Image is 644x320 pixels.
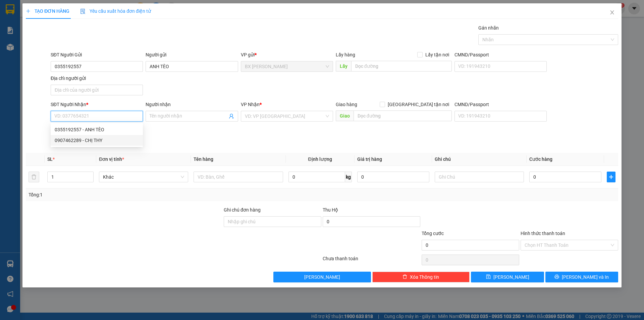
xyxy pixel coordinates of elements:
span: SL [47,156,53,162]
button: [PERSON_NAME] [273,272,371,282]
input: Ghi Chú [435,172,524,182]
span: TẠO ĐƠN HÀNG [26,8,69,14]
input: Địa chỉ của người gửi [51,85,143,95]
button: Close [603,3,622,22]
label: Gán nhãn [478,25,499,31]
span: Lấy [336,61,351,72]
span: Cước hàng [529,156,552,162]
span: Tổng cước [422,231,444,236]
input: Ghi chú đơn hàng [224,216,321,227]
span: Đơn vị tính [99,156,124,162]
span: Lấy tận nơi [423,51,452,58]
div: Người nhận [146,101,238,108]
span: [GEOGRAPHIC_DATA] tận nơi [385,101,452,108]
div: Người gửi [146,51,238,58]
span: Giá trị hàng [357,156,382,162]
span: close [609,10,615,15]
button: printer[PERSON_NAME] và In [545,272,618,282]
span: [PERSON_NAME] [304,273,340,281]
span: plus [26,9,31,13]
span: VP Nhận [241,102,260,107]
img: icon [80,9,86,14]
span: Giao hàng [336,102,357,107]
button: save[PERSON_NAME] [471,272,544,282]
div: Chưa thanh toán [322,255,421,267]
span: Thu Hộ [323,207,338,213]
span: plus [607,174,615,180]
span: Giao [336,110,354,121]
span: BX Cao Lãnh [245,61,329,72]
button: plus [607,172,615,182]
div: Tổng: 1 [29,191,249,198]
input: Dọc đường [351,61,452,72]
span: Xóa Thông tin [410,273,439,281]
div: SĐT Người Gửi [51,51,143,58]
input: VD: Bàn, Ghế [194,172,283,182]
div: CMND/Passport [454,101,547,108]
label: Ghi chú đơn hàng [224,207,261,213]
span: Tên hàng [194,156,213,162]
div: SĐT Người Nhận [51,101,143,108]
label: Hình thức thanh toán [521,231,565,236]
div: Địa chỉ người gửi [51,75,143,82]
span: printer [554,274,559,280]
button: delete [29,172,39,182]
span: kg [345,172,352,182]
span: Định lượng [308,156,332,162]
div: 0907462289 - CHỊ THY [55,137,139,144]
div: CMND/Passport [454,51,547,58]
span: [PERSON_NAME] [493,273,529,281]
span: save [486,274,491,280]
div: 0907462289 - CHỊ THY [51,135,143,146]
input: Dọc đường [354,110,452,121]
div: VP gửi [241,51,333,58]
input: 0 [357,172,429,182]
span: Yêu cầu xuất hóa đơn điện tử [80,8,151,14]
span: Khác [103,172,184,182]
span: Lấy hàng [336,52,355,57]
div: 0355192557 - ANH TÈO [55,126,139,133]
span: user-add [229,113,234,119]
div: 0355192557 - ANH TÈO [51,124,143,135]
span: delete [402,274,407,280]
button: deleteXóa Thông tin [372,272,470,282]
th: Ghi chú [432,153,527,166]
span: [PERSON_NAME] và In [562,273,609,281]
